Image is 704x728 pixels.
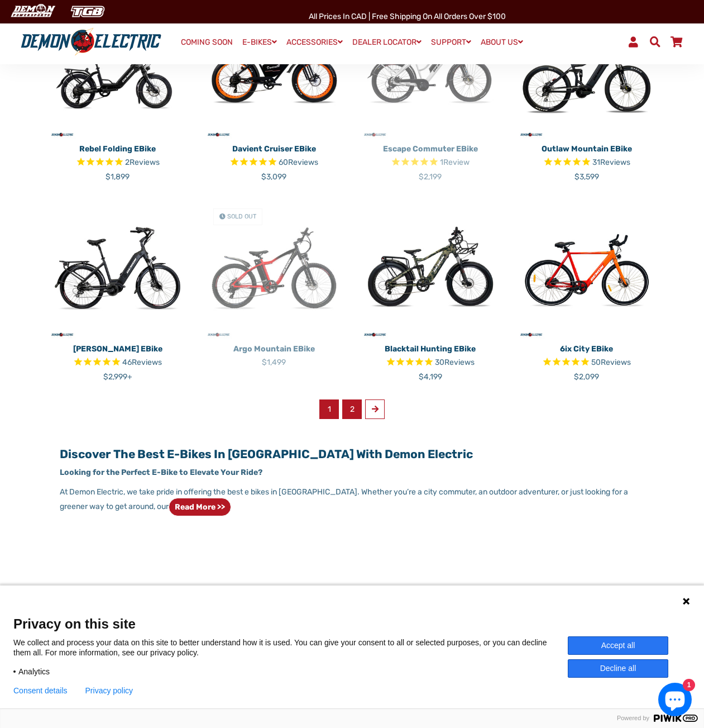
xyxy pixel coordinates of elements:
button: Accept all [568,636,668,655]
span: 46 reviews [122,358,162,367]
span: Sold Out [227,213,256,220]
span: Rated 5.0 out of 5 stars 1 reviews [361,156,500,169]
img: Demon Electric logo [17,27,165,56]
img: Blacktail Hunting eBike - Demon Electric [361,199,500,339]
p: [PERSON_NAME] eBike [48,343,188,355]
a: Argo Mountain eBike - Demon Electric Sold Out [204,199,344,339]
span: $2,999+ [103,372,132,382]
a: ACCESSORIES [282,34,347,50]
a: Escape Commuter eBike Rated 5.0 out of 5 stars 1 reviews $2,199 [361,139,500,183]
strong: Read more >> [175,502,225,512]
span: Analytics [18,667,50,677]
a: [PERSON_NAME] eBike Rated 4.6 out of 5 stars 46 reviews $2,999+ [48,339,188,383]
img: Tronio Commuter eBike - Demon Electric [48,199,188,339]
span: Rated 4.6 out of 5 stars 46 reviews [48,356,188,369]
a: E-BIKES [238,34,281,50]
span: 1 [319,399,339,419]
span: $4,199 [419,372,442,382]
span: $2,099 [574,372,599,382]
img: 6ix City eBike - Demon Electric [517,199,657,339]
span: Rated 4.8 out of 5 stars 60 reviews [204,156,344,169]
button: Decline all [568,659,668,678]
button: Consent details [13,686,68,695]
p: Argo Mountain eBike [204,343,344,355]
span: 30 reviews [435,358,475,367]
a: Rebel Folding eBike Rated 5.0 out of 5 stars 2 reviews $1,899 [48,139,188,183]
span: 60 reviews [279,158,318,167]
p: Rebel Folding eBike [48,143,188,155]
span: $1,499 [262,358,286,367]
span: Reviews [130,158,160,167]
span: 1 reviews [440,158,470,167]
span: Review [443,158,470,167]
a: ABOUT US [477,34,527,50]
a: Outlaw Mountain eBike Rated 4.8 out of 5 stars 31 reviews $3,599 [517,139,657,183]
span: Powered by [612,715,654,722]
img: TGB Canada [65,2,111,21]
a: DEALER LOCATOR [348,34,425,50]
p: At Demon Electric, we take pride in offering the best e bikes in [GEOGRAPHIC_DATA]. Whether you’r... [60,486,644,516]
a: SUPPORT [427,34,475,50]
span: Rated 4.8 out of 5 stars 31 reviews [517,156,657,169]
span: Reviews [132,358,162,367]
span: 50 reviews [591,358,631,367]
p: We collect and process your data on this site to better understand how it is used. You can give y... [13,637,568,658]
span: $3,099 [261,172,286,182]
p: 6ix City eBike [517,343,657,355]
span: Rated 4.7 out of 5 stars 30 reviews [361,356,500,369]
h2: Discover the Best E-Bikes in [GEOGRAPHIC_DATA] with Demon Electric [60,447,644,461]
span: Reviews [601,358,631,367]
img: Demon Electric [6,2,59,21]
p: Outlaw Mountain eBike [517,143,657,155]
span: Reviews [600,158,630,167]
span: All Prices in CAD | Free shipping on all orders over $100 [309,12,506,21]
span: Rated 4.8 out of 5 stars 50 reviews [517,356,657,369]
a: Privacy policy [85,686,133,695]
p: Davient Cruiser eBike [204,143,344,155]
span: $3,599 [574,172,599,182]
img: Argo Mountain eBike - Demon Electric [204,199,344,339]
span: $2,199 [419,172,442,182]
a: 6ix City eBike Rated 4.8 out of 5 stars 50 reviews $2,099 [517,339,657,383]
a: COMING SOON [177,35,237,50]
span: Reviews [444,358,475,367]
a: Davient Cruiser eBike Rated 4.8 out of 5 stars 60 reviews $3,099 [204,139,344,183]
p: Escape Commuter eBike [361,143,500,155]
a: 2 [342,399,362,419]
p: Blacktail Hunting eBike [361,343,500,355]
span: 2 reviews [125,158,160,167]
span: Reviews [288,158,318,167]
inbox-online-store-chat: Shopify online store chat [655,683,695,719]
strong: Looking for the Perfect E-Bike to Elevate Your Ride? [60,468,262,477]
span: $1,899 [106,172,130,182]
span: 31 reviews [592,158,630,167]
span: Rated 5.0 out of 5 stars 2 reviews [48,156,188,169]
span: Privacy on this site [13,616,691,632]
a: Blacktail Hunting eBike Rated 4.7 out of 5 stars 30 reviews $4,199 [361,339,500,383]
a: Argo Mountain eBike $1,499 [204,339,344,368]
